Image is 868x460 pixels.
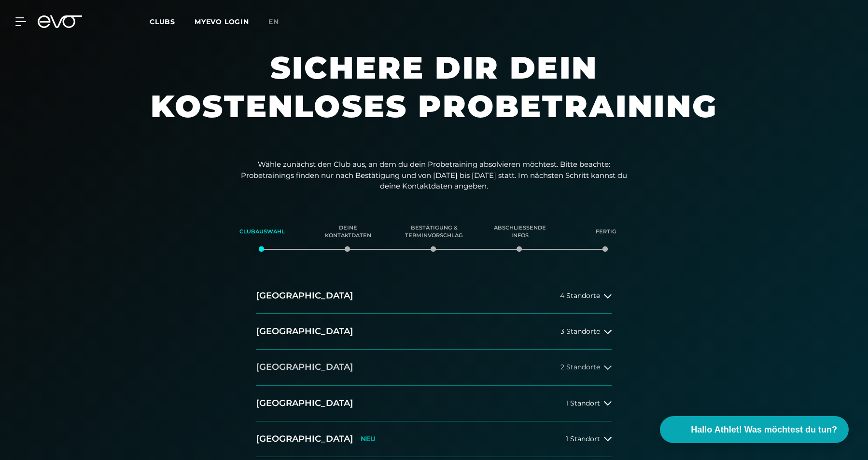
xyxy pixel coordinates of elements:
[256,278,612,314] button: [GEOGRAPHIC_DATA]4 Standorte
[256,314,612,350] button: [GEOGRAPHIC_DATA]3 Standorte
[256,386,612,421] button: [GEOGRAPHIC_DATA]1 Standort
[560,328,600,335] span: 3 Standorte
[489,219,551,245] div: Abschließende Infos
[660,416,849,443] button: Hallo Athlet! Was möchtest du tun?
[150,17,175,26] span: Clubs
[195,17,249,26] a: MYEVO LOGIN
[268,17,279,26] span: en
[268,16,291,27] a: en
[575,219,637,245] div: Fertig
[256,290,353,302] h2: [GEOGRAPHIC_DATA]
[566,435,600,443] span: 1 Standort
[256,397,353,409] h2: [GEOGRAPHIC_DATA]
[256,361,353,373] h2: [GEOGRAPHIC_DATA]
[317,219,379,245] div: Deine Kontaktdaten
[241,159,627,192] p: Wähle zunächst den Club aus, an dem du dein Probetraining absolvieren möchtest. Bitte beachte: Pr...
[256,350,612,385] button: [GEOGRAPHIC_DATA]2 Standorte
[361,435,376,443] p: NEU
[566,400,600,407] span: 1 Standort
[403,219,465,245] div: Bestätigung & Terminvorschlag
[256,433,353,445] h2: [GEOGRAPHIC_DATA]
[560,364,600,371] span: 2 Standorte
[691,423,837,436] span: Hallo Athlet! Was möchtest du tun?
[256,325,353,338] h2: [GEOGRAPHIC_DATA]
[144,48,724,145] h1: Sichere dir dein kostenloses Probetraining
[256,421,612,457] button: [GEOGRAPHIC_DATA]NEU1 Standort
[231,219,293,245] div: Clubauswahl
[560,292,600,299] span: 4 Standorte
[150,17,195,26] a: Clubs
